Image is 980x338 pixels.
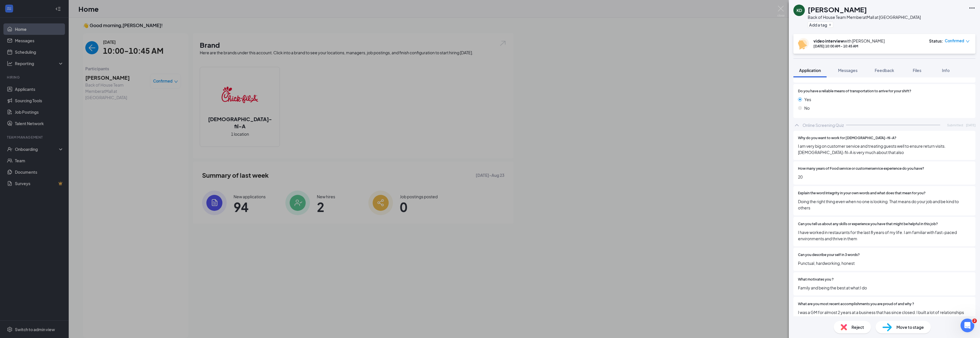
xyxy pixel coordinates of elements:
[966,39,970,43] span: down
[798,191,926,196] span: Explain the word Integrity in your own words and what does that mean for you?
[798,260,971,266] span: Punctual, hardworking, honest
[798,229,971,242] span: I have worked in restaurants for the last 8 years of my life. I am familiar with fast-paced envir...
[851,324,864,330] span: Reject
[798,89,911,94] span: Do you have a reliable means of transportation to arrive for your shift?
[798,252,860,258] span: Can you describe your self in 3 words?
[875,68,894,73] span: Feedback
[798,285,971,291] span: Family and being the best at what I do
[972,319,977,323] span: 2
[798,221,938,227] span: Can you tell us about any skills or experience you have that might be helpful in this job?
[798,198,971,211] span: Doing the right thing even when no one is looking. That means do your job and be kind to others
[945,38,964,44] span: Confirmed
[808,22,833,28] button: PlusAdd a tag
[969,5,975,11] svg: Ellipses
[798,301,914,307] span: What are you most recent accomplishments you are proud of and why ?
[947,123,964,127] span: Submitted:
[798,277,834,282] span: What motivates you ?
[798,309,971,322] span: I was a GM for almost 2 years at a business that has since closed. I built a lot of relationships...
[813,44,885,49] div: [DATE] 10:00 AM - 10:45 AM
[896,324,924,330] span: Move to stage
[799,68,821,73] span: Application
[828,23,832,27] svg: Plus
[929,38,943,44] div: Status :
[813,38,844,43] b: video interview
[803,122,844,128] div: Online Screening Quiz
[808,14,921,20] div: Back of House Team Member at Mall at [GEOGRAPHIC_DATA]
[804,96,811,103] span: Yes
[961,319,974,332] iframe: Intercom live chat
[966,123,975,127] span: [DATE]
[838,68,857,73] span: Messages
[808,5,867,14] h1: [PERSON_NAME]
[913,68,921,73] span: Files
[797,7,802,13] div: KD
[942,68,950,73] span: Info
[804,105,810,111] span: No
[798,166,924,171] span: How many years of Food service or customerservice experience do you have?
[798,143,971,155] span: I am very big on customer service and treating guests well to ensure return visits. [DEMOGRAPHIC_...
[793,122,800,129] svg: ChevronUp
[798,174,971,180] span: 20
[798,135,896,141] span: Why do you want to work for [DEMOGRAPHIC_DATA]-fil-A?
[813,38,885,44] div: with [PERSON_NAME]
